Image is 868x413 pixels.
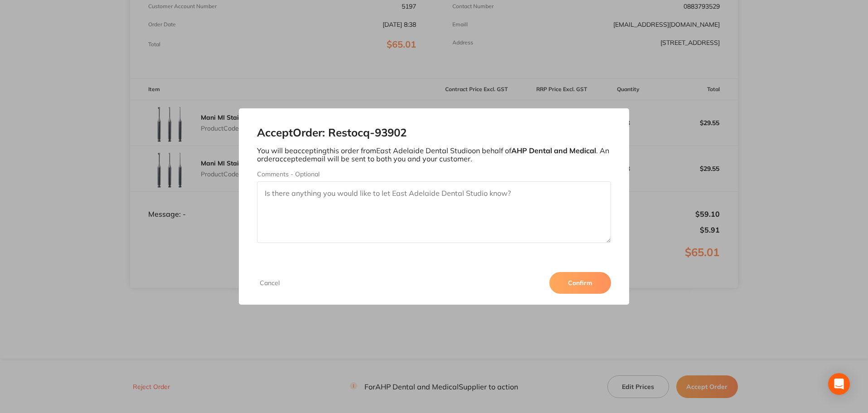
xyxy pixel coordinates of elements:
button: Confirm [549,272,611,294]
b: AHP Dental and Medical [511,146,596,155]
p: You will be accepting this order from East Adelaide Dental Studio on behalf of . An order accepte... [257,146,611,163]
h2: Accept Order: Restocq- 93902 [257,126,611,139]
button: Cancel [257,279,282,287]
div: Open Intercom Messenger [828,373,850,395]
label: Comments - Optional [257,170,611,178]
